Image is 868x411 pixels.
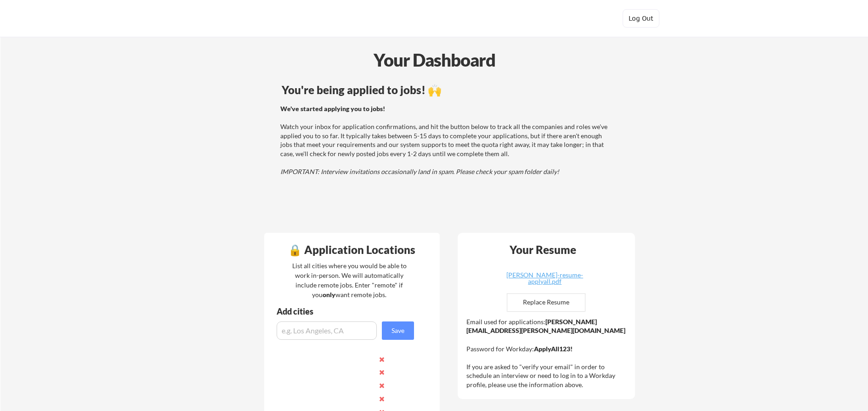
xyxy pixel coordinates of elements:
div: Email used for applications: Password for Workday: If you are asked to "verify your email" in ord... [466,317,629,389]
div: Add cities [277,307,416,315]
strong: We've started applying you to jobs! [280,105,385,113]
div: Watch your inbox for application confirmations, and hit the button below to track all the compani... [280,104,612,176]
div: Your Resume [498,244,589,255]
em: IMPORTANT: Interview invitations occasionally land in spam. Please check your spam folder daily! [280,168,559,175]
div: You're being applied to jobs! 🙌 [282,84,613,96]
button: Save [382,321,414,340]
div: [PERSON_NAME]-resume-applyall.pdf [490,272,600,285]
strong: ApplyAll123! [534,345,573,353]
div: 🔒 Application Locations [267,244,437,255]
input: e.g. Los Angeles, CA [277,321,377,340]
strong: only [323,291,335,298]
strong: [PERSON_NAME][EMAIL_ADDRESS][PERSON_NAME][DOMAIN_NAME] [466,318,625,335]
div: Your Dashboard [1,47,868,73]
button: Log Out [623,9,659,28]
a: [PERSON_NAME]-resume-applyall.pdf [490,272,600,286]
div: List all cities where you would be able to work in-person. We will automatically include remote j... [286,261,413,299]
